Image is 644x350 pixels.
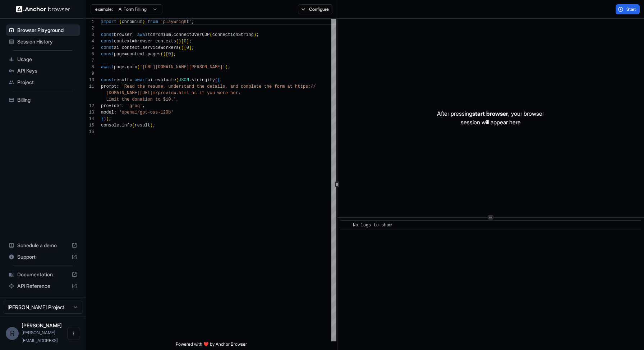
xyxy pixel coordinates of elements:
span: from [148,19,158,24]
span: chromium [150,32,171,37]
span: ( [132,123,134,128]
span: ] [187,39,189,44]
div: 3 [86,32,94,38]
span: . [124,65,127,70]
div: 9 [86,70,94,77]
span: m/preview.html as if you were her. [153,91,241,96]
span: = [119,45,121,50]
span: . [145,52,147,57]
span: API Keys [17,67,77,74]
span: example: [95,6,113,12]
div: Browser Playground [6,24,80,36]
span: await [101,65,114,70]
p: After pressing , your browser session will appear here [437,109,544,126]
div: 7 [86,57,94,64]
span: { [217,78,220,83]
span: ( [176,39,179,44]
div: 1 [86,19,94,25]
span: connectionString [212,32,254,37]
span: const [101,52,114,57]
span: browser [114,32,132,37]
span: const [101,78,114,83]
span: page [114,65,124,70]
span: No logs to show [353,223,392,228]
div: Documentation [6,269,80,280]
span: start browser [472,110,508,117]
span: ; [153,123,155,128]
div: 8 [86,64,94,70]
span: JSON [179,78,189,83]
span: 0 [187,45,189,50]
div: API Reference [6,280,80,292]
span: ) [225,65,228,70]
span: Billing [17,96,77,103]
button: Start [616,4,640,14]
span: ) [163,52,166,57]
span: context [122,45,140,50]
span: API Reference [17,282,69,290]
span: pages [148,52,161,57]
span: connectOverCDP [174,32,210,37]
span: Support [17,253,69,261]
button: Open menu [67,327,80,340]
span: Session History [17,38,77,45]
span: ; [256,32,259,37]
div: 12 [86,103,94,109]
span: 'groq' [127,103,142,109]
span: ) [181,45,184,50]
div: API Keys [6,65,80,77]
span: Powered with ❤️ by Anchor Browser [176,341,247,350]
span: ] [189,45,192,50]
span: goto [127,65,137,70]
div: 11 [86,83,94,90]
span: result [135,123,150,128]
span: 0 [168,52,171,57]
span: : [114,110,116,115]
span: = [124,52,127,57]
span: : [122,103,124,109]
span: ( [176,78,179,83]
span: Start [626,6,636,12]
span: Usage [17,56,77,63]
span: stringify [192,78,215,83]
button: Configure [298,4,333,14]
span: } [101,116,103,121]
span: page [114,52,124,57]
span: context [114,39,132,44]
span: Roy Shachar [22,322,62,328]
span: chromium [122,19,143,24]
div: 16 [86,129,94,135]
div: R [6,327,19,340]
span: [DOMAIN_NAME][URL] [106,91,153,96]
span: const [101,39,114,44]
span: . [153,39,155,44]
span: Browser Playground [17,27,77,34]
span: '[URL][DOMAIN_NAME][PERSON_NAME]' [140,65,225,70]
span: ) [150,123,153,128]
span: , [176,97,179,102]
span: evaluate [155,78,176,83]
span: : [116,84,119,89]
span: ) [254,32,256,37]
span: [ [184,45,186,50]
span: ) [103,116,106,121]
img: Anchor Logo [16,6,70,13]
div: Usage [6,54,80,65]
span: ( [210,32,212,37]
span: ( [137,65,140,70]
span: context [127,52,145,57]
span: ; [228,65,230,70]
span: 'Read the resume, understand the details, and comp [122,84,251,89]
span: 'openai/gpt-oss-120b' [119,110,173,115]
span: = [132,39,134,44]
span: Schedule a demo [17,242,69,249]
span: . [153,78,155,83]
div: 4 [86,38,94,45]
span: prompt [101,84,116,89]
span: import [101,19,116,24]
span: const [101,45,114,50]
span: [ [166,52,168,57]
span: . [119,123,121,128]
div: 2 [86,25,94,32]
span: console [101,123,119,128]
